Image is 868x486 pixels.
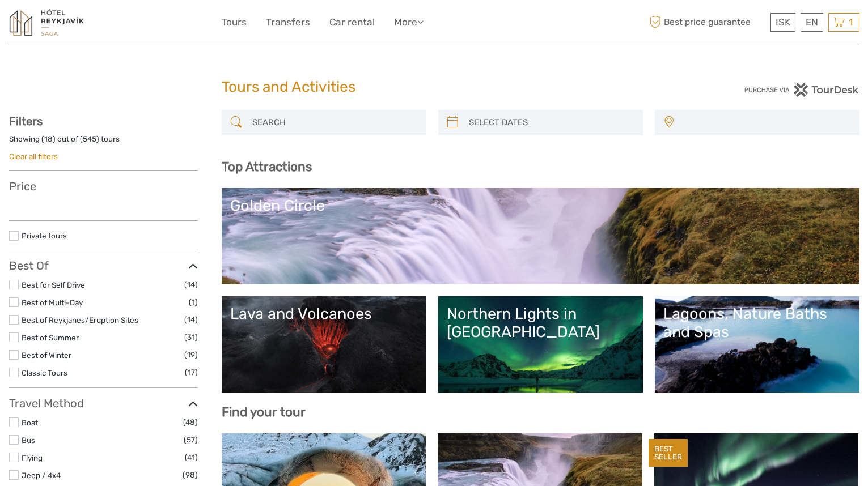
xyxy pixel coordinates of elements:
[22,298,83,307] a: Best of Multi-Day
[663,305,851,384] a: Lagoons, Nature Baths and Spas
[22,351,71,360] a: Best of Winter
[22,471,61,480] a: Jeep / 4x4
[9,397,198,410] h3: Travel Method
[222,404,306,420] b: Find your tour
[22,280,85,289] a: Best for Self Drive
[9,152,58,161] a: Clear all filters
[184,313,198,326] span: (14)
[230,197,851,215] div: Golden Circle
[776,16,790,28] span: ISK
[189,296,198,309] span: (1)
[22,368,67,377] a: Classic Tours
[222,159,312,174] b: Top Attractions
[44,134,53,144] label: 18
[647,13,768,32] span: Best price guarantee
[230,305,418,384] a: Lava and Volcanoes
[9,180,198,193] h3: Price
[464,113,637,133] input: SELECT DATES
[22,436,35,445] a: Bus
[230,305,418,323] div: Lava and Volcanoes
[184,433,198,446] span: (57)
[663,305,851,342] div: Lagoons, Nature Baths and Spas
[649,439,688,467] div: BEST SELLER
[22,333,79,342] a: Best of Summer
[248,113,421,133] input: SEARCH
[447,305,634,342] div: Northern Lights in [GEOGRAPHIC_DATA]
[329,14,375,31] a: Car rental
[184,278,198,291] span: (14)
[222,78,647,96] h1: Tours and Activities
[9,134,198,151] div: Showing ( ) out of ( ) tours
[22,316,138,325] a: Best of Reykjanes/Eruption Sites
[744,83,859,97] img: PurchaseViaTourDesk.png
[394,14,424,31] a: More
[847,16,854,28] span: 1
[22,231,67,240] a: Private tours
[184,348,198,361] span: (19)
[266,14,310,31] a: Transfers
[183,416,198,429] span: (48)
[9,114,43,128] strong: Filters
[185,451,198,464] span: (41)
[183,468,198,481] span: (98)
[9,259,198,272] h3: Best Of
[447,305,634,384] a: Northern Lights in [GEOGRAPHIC_DATA]
[83,134,96,144] label: 545
[801,13,823,32] div: EN
[9,8,84,36] img: 1545-f919e0b8-ed97-4305-9c76-0e37fee863fd_logo_small.jpg
[185,366,198,379] span: (17)
[230,197,851,276] a: Golden Circle
[222,14,247,31] a: Tours
[22,418,38,427] a: Boat
[22,453,43,462] a: Flying
[184,331,198,344] span: (31)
